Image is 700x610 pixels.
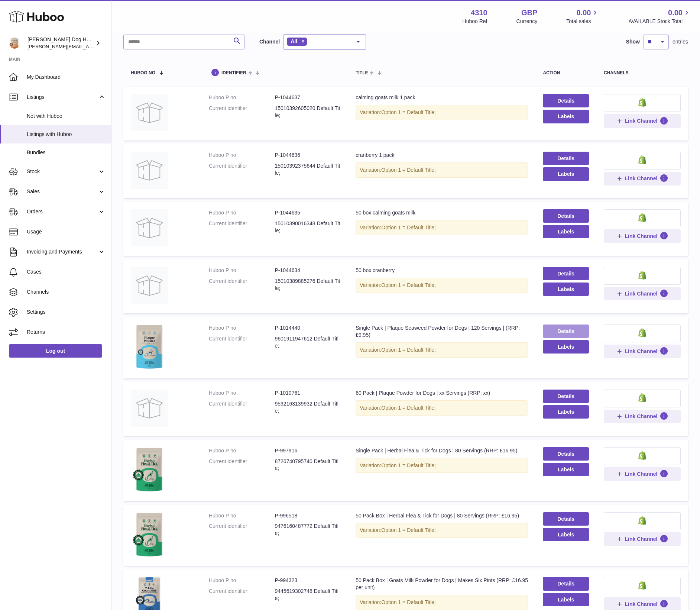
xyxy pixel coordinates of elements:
span: Usage [27,228,106,235]
span: Stock [27,168,98,175]
div: channels [604,71,681,75]
div: Single Pack | Herbal Flea & Tick for Dogs | 80 Servings (RRP: £16.95) [356,447,528,454]
button: Link Channel [604,345,681,358]
div: Currency [516,18,538,25]
span: Option 1 = Default Title; [381,282,436,288]
div: calming goats milk 1 pack [356,94,528,101]
span: Total sales [566,18,599,25]
dd: 9445619302748 Default Title; [275,588,341,602]
span: Option 1 = Default Title; [381,462,436,468]
dd: P-997916 [275,447,341,454]
a: 0.00 AVAILABLE Stock Total [628,8,691,25]
a: Details [543,447,589,461]
span: Cases [27,268,106,275]
span: 0.00 [577,8,591,18]
span: Link Channel [625,601,658,607]
img: shopify-small.png [638,213,646,222]
span: AVAILABLE Stock Total [628,18,691,25]
span: Link Channel [625,233,658,239]
a: Details [543,577,589,590]
div: Variation: [356,342,528,358]
dt: Huboo P no [209,267,275,274]
div: action [543,71,589,75]
img: 60 Pack | Plaque Powder for Dogs | xx Servings (RRP: xx) [131,390,168,427]
dd: 9476160487772 Default Title; [275,523,341,537]
div: 50 box cranberry [356,267,528,274]
dt: Huboo P no [209,447,275,454]
dt: Current identifier [209,523,275,537]
dd: P-1044637 [275,94,341,101]
dd: P-1044636 [275,152,341,159]
button: Link Channel [604,172,681,185]
img: shopify-small.png [638,516,646,525]
button: Labels [543,167,589,181]
div: Variation: [356,220,528,235]
dd: P-996518 [275,512,341,519]
span: 0.00 [668,8,683,18]
a: Log out [9,344,102,358]
button: Link Channel [604,532,681,546]
span: Channels [27,288,106,296]
button: Link Channel [604,467,681,481]
img: calming goats milk 1 pack [131,94,168,131]
span: title [356,71,368,75]
img: 50 box cranberry [131,267,168,304]
dd: P-1044635 [275,209,341,216]
span: Link Channel [625,348,658,355]
dt: Current identifier [209,400,275,414]
button: Link Channel [604,114,681,128]
img: cranberry 1 pack [131,152,168,189]
span: Listings [27,94,98,101]
div: 60 Pack | Plaque Powder for Dogs | xx Servings (RRP: xx) [356,390,528,397]
dd: 8726740795740 Default Title; [275,458,341,472]
span: Option 1 = Default Title; [381,347,436,353]
dd: P-1014440 [275,325,341,332]
span: entries [673,38,688,45]
div: Variation: [356,523,528,538]
dd: 9601911947612 Default Title; [275,335,341,349]
a: Details [543,390,589,403]
img: Single Pack | Herbal Flea & Tick for Dogs | 80 Servings (RRP: £16.95) [131,447,168,492]
a: Details [543,152,589,165]
button: Labels [543,405,589,419]
strong: GBP [521,8,537,18]
dt: Huboo P no [209,325,275,332]
img: shopify-small.png [638,451,646,460]
strong: 4310 [471,8,487,18]
img: 50 box calming goats milk [131,209,168,246]
label: Show [626,38,640,45]
span: Link Channel [625,290,658,297]
dt: Huboo P no [209,577,275,584]
a: Details [543,512,589,526]
button: Labels [543,110,589,123]
span: Option 1 = Default Title; [381,527,436,533]
img: shopify-small.png [638,271,646,280]
img: Single Pack | Plaque Seaweed Powder for Dogs | 120 Servings | (RRP: £9.95) [131,325,168,369]
div: 50 box calming goats milk [356,209,528,216]
img: shopify-small.png [638,328,646,337]
dd: 15010392375644 Default Title; [275,162,341,177]
span: Returns [27,329,106,336]
div: Single Pack | Plaque Seaweed Powder for Dogs | 120 Servings | (RRP: £9.95) [356,325,528,339]
dt: Current identifier [209,105,275,119]
dt: Current identifier [209,162,275,177]
span: Option 1 = Default Title; [381,405,436,411]
div: Variation: [356,105,528,120]
div: Huboo Ref [463,18,487,25]
span: Link Channel [625,175,658,182]
button: Labels [543,463,589,476]
img: shopify-small.png [638,581,646,590]
dt: Huboo P no [209,512,275,519]
div: cranberry 1 pack [356,152,528,159]
dd: 15010390016348 Default Title; [275,220,341,234]
div: 50 Pack Box | Herbal Flea & Tick for Dogs | 80 Servings (RRP: £16.95) [356,512,528,519]
button: Link Channel [604,410,681,423]
dd: 9592163139932 Default Title; [275,400,341,414]
span: Link Channel [625,117,658,124]
span: Not with Huboo [27,113,106,120]
dt: Huboo P no [209,152,275,159]
dd: P-994323 [275,577,341,584]
a: Details [543,325,589,338]
span: All [291,38,297,44]
dd: P-1010761 [275,390,341,397]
